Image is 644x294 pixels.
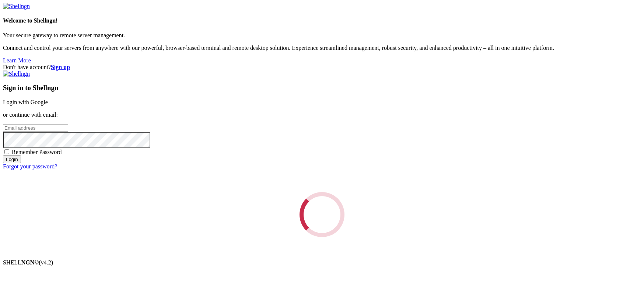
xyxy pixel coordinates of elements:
[3,112,641,118] p: or continue with email:
[3,99,48,105] a: Login with Google
[3,17,641,24] h4: Welcome to Shellngn!
[3,45,641,51] p: Connect and control your servers from anywhere with our powerful, browser-based terminal and remo...
[3,155,21,163] input: Login
[39,259,53,266] span: 4.2.0
[3,64,641,71] div: Don't have account?
[3,3,30,10] img: Shellngn
[3,57,31,64] a: Learn More
[12,149,62,155] span: Remember Password
[3,32,641,39] p: Your secure gateway to remote server management.
[4,149,9,154] input: Remember Password
[3,259,53,266] span: SHELL ©
[51,64,70,70] a: Sign up
[3,124,68,132] input: Email address
[21,259,35,266] b: NGN
[291,183,353,246] div: Loading...
[3,84,641,92] h3: Sign in to Shellngn
[3,163,57,170] a: Forgot your password?
[3,71,30,77] img: Shellngn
